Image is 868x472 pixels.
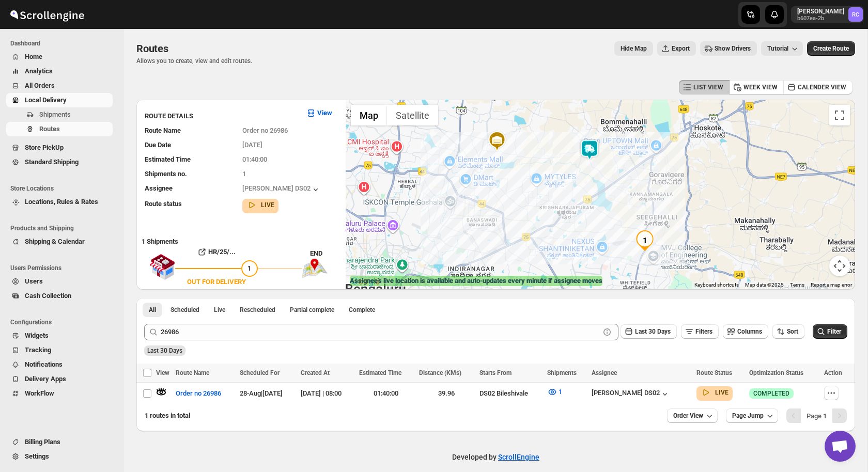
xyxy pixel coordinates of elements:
span: WEEK VIEW [743,83,778,91]
span: All [149,306,156,314]
span: Partial complete [290,306,334,314]
div: [DATE] | 08:00 [301,388,353,399]
span: Export [672,44,690,53]
b: View [317,109,332,117]
button: Sort [772,324,804,339]
button: All routes [143,303,162,317]
button: Delivery Apps [6,372,113,386]
label: Assignee's live location is available and auto-updates every minute if assignee moves [350,276,602,286]
button: Order View [667,408,718,423]
span: Page [807,412,827,420]
span: Local Delivery [25,96,67,104]
button: [PERSON_NAME] DS02 [592,389,670,399]
span: Rahul Chopra [848,7,863,22]
img: trip_end.png [302,259,328,278]
button: Page Jump [726,408,778,423]
span: Cash Collection [25,292,71,300]
div: END [310,248,340,259]
span: Order no 26986 [242,127,288,134]
button: LIST VIEW [679,80,730,95]
span: Scheduled [171,306,199,314]
span: Show Drivers [715,44,751,53]
button: CALENDER VIEW [783,80,853,95]
span: 1 routes in total [145,412,190,419]
a: Open this area in Google Maps (opens a new window) [348,275,382,289]
button: Locations, Rules & Rates [6,195,113,209]
button: Order no 26986 [169,385,227,402]
button: Home [6,50,113,64]
button: View [300,105,338,121]
span: Filters [695,328,712,335]
span: COMPLETED [753,389,789,398]
span: Columns [737,328,762,335]
button: Last 30 Days [621,324,677,339]
button: All Orders [6,78,113,93]
span: View [156,369,169,376]
button: [PERSON_NAME] DS02 [242,184,321,195]
b: LIVE [715,389,729,396]
span: 1 [559,388,562,396]
span: Page Jump [732,412,764,420]
button: Show street map [351,105,387,125]
button: Tracking [6,343,113,357]
span: Rescheduled [240,306,275,314]
span: Store PickUp [25,144,64,151]
button: Filter [813,324,847,339]
b: LIVE [261,201,274,209]
span: Configurations [10,318,117,326]
span: Routes [39,125,60,133]
span: Tutorial [767,45,788,52]
span: Action [824,369,842,376]
span: Routes [136,42,168,55]
span: Live [214,306,225,314]
button: Keyboard shortcuts [694,281,739,289]
span: CALENDER VIEW [798,83,846,91]
p: [PERSON_NAME] [797,7,844,15]
span: Estimated Time [145,155,191,163]
a: Report a map error [811,282,852,288]
span: Shipping & Calendar [25,238,85,245]
a: ScrollEngine [498,453,539,461]
span: Billing Plans [25,438,60,446]
button: Widgets [6,328,113,343]
button: User menu [791,6,864,23]
span: Route Name [145,127,181,134]
span: Users Permissions [10,264,117,272]
span: Tracking [25,346,51,354]
span: Scheduled For [240,369,280,376]
button: Map action label [614,41,653,56]
button: WorkFlow [6,386,113,401]
span: Shipments [39,111,71,118]
input: Press enter after typing | Search Eg. Order no 26986 [161,324,600,340]
span: Create Route [813,44,849,53]
span: LIST VIEW [693,83,723,91]
span: Route Status [696,369,732,376]
span: Settings [25,452,49,460]
span: Order no 26986 [176,388,221,399]
span: Map data ©2025 [745,282,784,288]
span: Delivery Apps [25,375,66,383]
button: 1 [541,384,568,400]
span: Route Name [176,369,209,376]
span: Complete [349,306,375,314]
button: Tutorial [761,41,803,56]
nav: Pagination [786,408,847,423]
span: Products and Shipping [10,224,117,232]
button: Notifications [6,357,113,372]
span: 01:40:00 [242,155,267,163]
b: 1 Shipments [136,232,178,245]
button: Billing Plans [6,435,113,449]
span: Analytics [25,67,53,75]
img: ScrollEngine [8,2,86,27]
span: All Orders [25,82,55,89]
p: Developed by [452,452,539,462]
span: Optimization Status [749,369,803,376]
b: 1 [823,412,827,420]
span: Due Date [145,141,171,149]
span: Assignee [145,184,173,192]
span: Users [25,277,43,285]
span: Dashboard [10,39,117,48]
span: Locations, Rules & Rates [25,198,98,206]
